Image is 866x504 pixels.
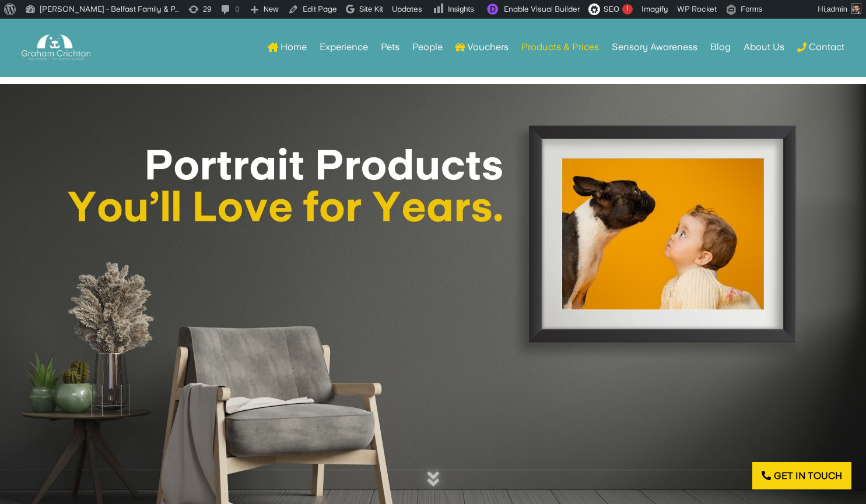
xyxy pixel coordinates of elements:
[797,24,844,70] a: Contact
[268,24,307,70] a: Home
[381,24,399,70] a: Pets
[622,4,633,15] div: !
[412,24,443,70] a: People
[744,24,784,70] a: About Us
[752,462,851,489] a: Get in touch
[455,24,509,70] a: Vouchers
[320,24,368,70] a: Experience
[612,24,697,70] a: Sensory Awareness
[22,31,90,64] img: Graham Crichton Photography Logo - Graham Crichton - Belfast Family & Pet Photography Studio
[827,5,847,13] span: admin
[448,5,474,13] span: Insights
[710,24,731,70] a: Blog
[521,24,599,70] a: Products & Prices
[604,5,619,13] span: SEO
[359,5,383,13] span: Site Kit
